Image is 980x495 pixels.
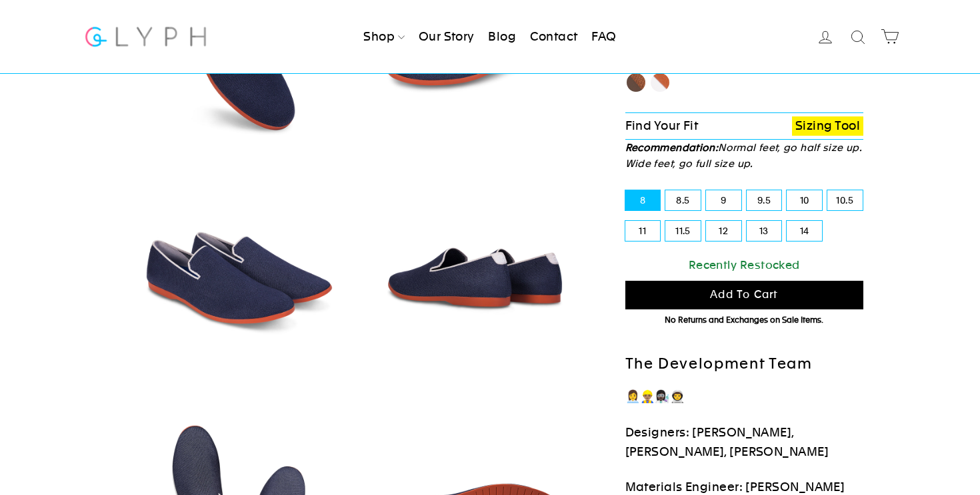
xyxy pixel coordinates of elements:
a: Shop [358,22,410,51]
span: No Returns and Exchanges on Sale Items. [665,315,823,325]
img: Marlin [123,158,350,385]
label: 9.5 [747,190,782,210]
span: Find Your Fit [625,118,699,132]
label: Fox [649,72,671,93]
label: 11.5 [665,221,701,241]
a: Sizing Tool [792,116,863,136]
button: Add to cart [625,281,864,309]
span: Add to cart [710,288,778,301]
label: 12 [706,221,741,241]
a: Contact [525,22,583,51]
label: 9 [706,190,741,210]
div: Recently Restocked [625,256,864,274]
label: 8.5 [665,190,701,210]
label: 13 [747,221,782,241]
p: Designers: [PERSON_NAME], [PERSON_NAME], [PERSON_NAME] [625,423,864,462]
img: Glyph [83,19,208,54]
ul: Primary [358,22,621,51]
a: Blog [483,22,521,51]
a: FAQ [586,22,621,51]
h2: The Development Team [625,355,864,374]
strong: Recommendation: [625,142,719,153]
p: Normal feet, go half size up. Wide feet, go full size up. [625,140,864,172]
label: 8 [625,190,661,210]
label: 10.5 [827,190,863,210]
label: 10 [787,190,822,210]
img: Marlin [362,158,589,385]
label: 14 [787,221,822,241]
label: Hawk [625,72,647,93]
a: Our Story [413,22,480,51]
p: 👩‍💼👷🏽‍♂️👩🏿‍🔬👨‍🚀 [625,387,864,407]
label: 11 [625,221,661,241]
